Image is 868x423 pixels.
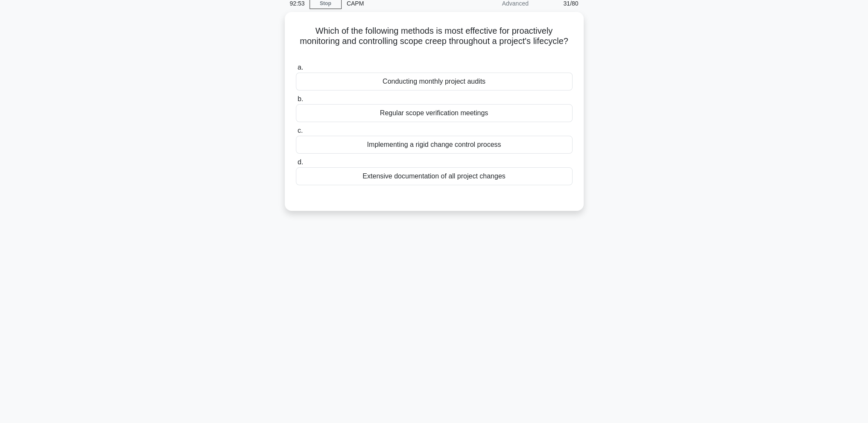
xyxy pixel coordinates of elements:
[296,104,573,122] div: Regular scope verification meetings
[296,73,573,90] div: Conducting monthly project audits
[295,26,573,57] h5: Which of the following methods is most effective for proactively monitoring and controlling scope...
[298,158,303,166] span: d.
[298,95,303,102] span: b.
[298,127,303,134] span: c.
[296,167,573,185] div: Extensive documentation of all project changes
[298,64,303,71] span: a.
[296,136,573,154] div: Implementing a rigid change control process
